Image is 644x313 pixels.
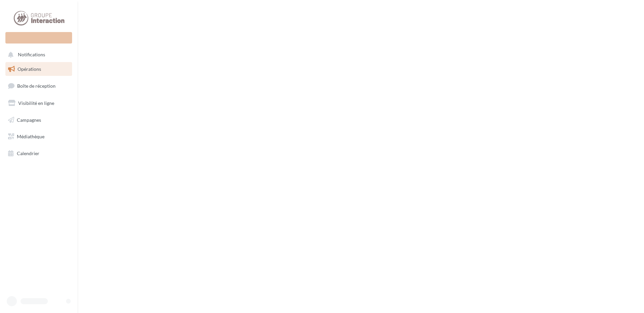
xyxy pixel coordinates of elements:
[4,96,73,110] a: Visibilité en ligne
[4,79,73,93] a: Boîte de réception
[18,100,54,106] span: Visibilité en ligne
[18,52,45,58] span: Notifications
[17,150,39,156] span: Calendrier
[4,62,73,76] a: Opérations
[4,146,73,161] a: Calendrier
[4,113,73,127] a: Campagnes
[17,83,56,89] span: Boîte de réception
[4,130,73,144] a: Médiathèque
[5,32,72,44] div: Nouvelle campagne
[17,134,44,139] span: Médiathèque
[18,66,41,72] span: Opérations
[17,117,41,122] span: Campagnes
